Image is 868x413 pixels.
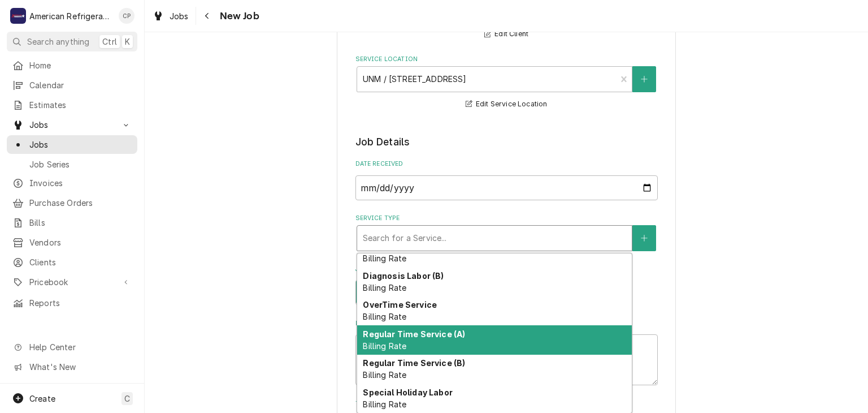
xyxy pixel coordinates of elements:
[363,370,406,380] span: Billing Rate
[355,160,658,169] label: Date Received
[198,7,216,25] button: Navigate back
[7,253,137,272] a: Clients
[29,297,132,309] span: Reports
[29,394,55,403] span: Create
[170,10,189,22] span: Jobs
[363,341,406,351] span: Billing Rate
[7,115,137,134] a: Go to Jobs
[355,135,658,149] legend: Job Details
[7,96,137,114] a: Estimates
[363,271,444,281] strong: Diagnosis Labor (B)
[7,193,137,212] a: Purchase Orders
[641,234,648,242] svg: Create New Service
[632,66,656,92] button: Create New Location
[29,236,132,248] span: Vendors
[7,155,137,174] a: Job Series
[641,75,648,83] svg: Create New Location
[29,276,115,288] span: Pricebook
[29,177,132,189] span: Invoices
[7,273,137,291] a: Go to Pricebook
[355,55,658,64] label: Service Location
[7,233,137,252] a: Vendors
[355,175,658,200] input: yyyy-mm-dd
[29,10,112,22] div: American Refrigeration LLC
[29,119,115,131] span: Jobs
[29,197,132,209] span: Purchase Orders
[148,7,193,25] a: Jobs
[29,99,132,111] span: Estimates
[363,358,465,368] strong: Regular Time Service (B)
[363,329,465,339] strong: Regular Time Service (A)
[355,399,658,408] label: Technician Instructions
[29,256,132,268] span: Clients
[363,253,406,263] span: Billing Rate
[125,36,130,48] span: K
[7,56,137,75] a: Home
[632,225,656,251] button: Create New Service
[355,319,658,385] div: Reason For Call
[10,8,26,24] div: American Refrigeration LLC's Avatar
[355,265,658,274] label: Job Type
[355,319,658,328] label: Reason For Call
[363,388,452,397] strong: Special Holiday Labor
[29,79,132,91] span: Calendar
[7,358,137,376] a: Go to What's New
[29,217,132,229] span: Bills
[363,399,406,409] span: Billing Rate
[483,27,530,41] button: Edit Client
[355,265,658,305] div: Job Type
[27,36,89,48] span: Search anything
[7,213,137,232] a: Bills
[363,312,406,321] span: Billing Rate
[29,341,131,353] span: Help Center
[7,174,137,192] a: Invoices
[355,214,658,223] label: Service Type
[7,76,137,94] a: Calendar
[29,361,131,373] span: What's New
[363,283,406,292] span: Billing Rate
[119,8,134,24] div: CP
[29,59,132,71] span: Home
[355,214,658,251] div: Service Type
[29,139,132,150] span: Jobs
[355,55,658,111] div: Service Location
[119,8,134,24] div: Cordel Pyle's Avatar
[124,393,130,405] span: C
[29,158,132,170] span: Job Series
[216,8,259,24] span: New Job
[363,300,437,309] strong: OverTime Service
[464,97,549,111] button: Edit Service Location
[355,160,658,200] div: Date Received
[7,32,137,51] button: Search anythingCtrlK
[7,135,137,154] a: Jobs
[7,294,137,312] a: Reports
[102,36,117,48] span: Ctrl
[7,338,137,356] a: Go to Help Center
[10,8,26,24] div: A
